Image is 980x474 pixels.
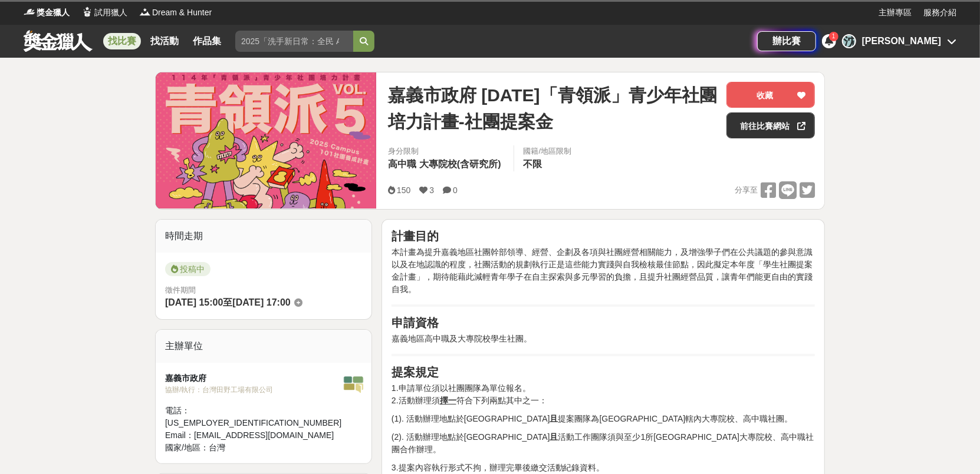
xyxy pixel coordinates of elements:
[392,366,439,379] strong: 提案規定
[156,72,376,208] img: Cover Image
[419,159,501,169] span: 大專院校(含研究所)
[524,159,542,169] span: 不限
[156,220,371,253] div: 時間走期
[842,34,856,48] div: 沈
[165,286,196,294] span: 徵件期間
[24,6,70,19] a: Logo獎金獵人
[388,145,504,157] div: 身分限制
[397,185,410,195] span: 150
[832,33,836,39] span: 1
[139,6,212,19] a: LogoDream & Hunter
[165,262,211,276] span: 投稿中
[209,443,225,452] span: 台灣
[165,384,341,395] div: 協辦/執行： 台灣田野工場有限公司
[81,6,93,18] img: Logo
[139,6,151,18] img: Logo
[440,396,456,405] u: 擇一
[862,34,941,48] div: [PERSON_NAME]
[165,405,341,429] div: 電話： [US_EMPLOYER_IDENTIFICATION_NUMBER]
[392,382,815,407] p: 1.申請單位須以社團團隊為單位報名。 2.活動辦理須 符合下列兩點其中之一：
[879,6,912,19] a: 主辦專區
[156,330,371,363] div: 主辦單位
[392,316,439,329] strong: 申請資格
[37,6,70,19] span: 獎金獵人
[24,6,35,18] img: Logo
[392,230,439,243] strong: 計畫目的
[388,159,416,169] span: 高中職
[726,112,815,138] a: 前往比賽網站
[392,431,815,456] p: (2). 活動辦理地點於[GEOGRAPHIC_DATA] 活動工作團隊須與至少1所[GEOGRAPHIC_DATA]大專院校、高中職社團合作辦理。
[165,429,341,442] div: Email： [EMAIL_ADDRESS][DOMAIN_NAME]
[429,185,434,195] span: 3
[550,432,558,442] strong: 且
[392,246,815,296] p: 本計畫為提升嘉義地區社團幹部領導、經營、企劃及各項與社團經營相關能力，及增強學子們在公共議題的參與意識以及在地認識的程度，社團活動的規劃執行正是這些能力實踐與自我檢核最佳節點，因此擬定本年度「學...
[388,82,717,135] span: 嘉義市政府 [DATE]「青領派」青少年社團培力計畫-社團提案金
[235,31,353,52] input: 2025「洗手新日常：全民 ALL IN」洗手歌全台徵選
[188,33,226,49] a: 作品集
[524,145,572,157] div: 國籍/地區限制
[103,33,141,49] a: 找比賽
[726,82,815,108] button: 收藏
[81,6,127,19] a: Logo試用獵人
[392,413,815,425] p: (1). 活動辦理地點於[GEOGRAPHIC_DATA] 提案團隊為[GEOGRAPHIC_DATA]轄內大專院校、高中職社團。
[146,33,183,49] a: 找活動
[165,297,223,307] span: [DATE] 15:00
[923,6,956,19] a: 服務介紹
[232,297,290,307] span: [DATE] 17:00
[392,333,815,345] p: 嘉義地區高中職及大專院校學生社團。
[757,31,816,51] a: 辦比賽
[152,6,212,19] span: Dream & Hunter
[165,443,209,452] span: 國家/地區：
[550,414,558,423] strong: 且
[735,181,758,199] span: 分享至
[94,6,127,19] span: 試用獵人
[165,372,341,384] div: 嘉義市政府
[453,185,458,195] span: 0
[223,297,232,307] span: 至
